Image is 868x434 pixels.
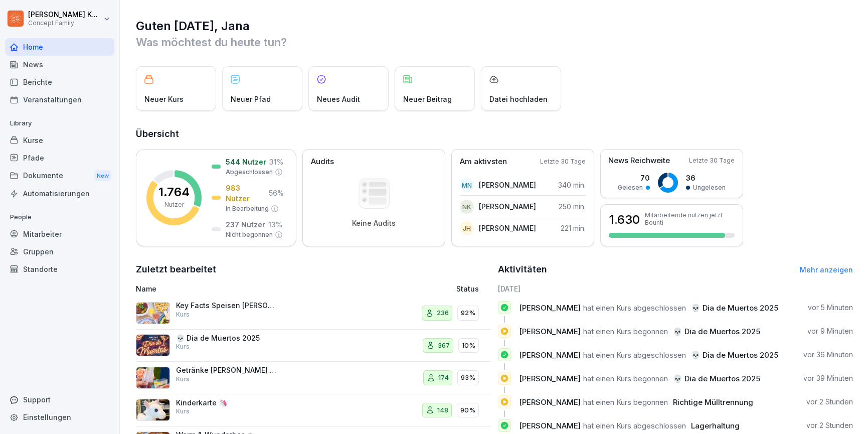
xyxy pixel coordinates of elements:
[5,391,114,408] div: Support
[583,374,668,383] span: hat einen Kurs begonnen
[558,180,586,190] p: 340 min.
[693,183,726,192] p: Ungelesen
[5,38,114,56] a: Home
[136,302,170,324] img: ugdxy5t4k9p24q0gnvfm2s1h.png
[136,399,170,421] img: hnpnnr9tv292r80l0gdrnijs.png
[479,201,536,212] p: [PERSON_NAME]
[136,334,170,356] img: v5721j5z361hns6z0nzt3f96.png
[461,308,475,318] p: 92%
[673,327,760,336] span: 💀 Dia de Muertos 2025
[438,341,450,351] p: 367
[460,178,474,192] div: MN
[803,373,853,383] p: vor 39 Minuten
[5,131,114,149] a: Kurse
[618,173,650,183] p: 70
[226,219,265,230] p: 237 Nutzer
[269,188,284,198] p: 56 %
[645,211,735,226] p: Mitarbeitende nutzen jetzt Bounti
[176,334,276,343] p: 💀 Dia de Muertos 2025
[136,362,491,394] a: Getränke [PERSON_NAME] [PERSON_NAME] 🥤Kurs17493%
[5,225,114,243] a: Mitarbeiter
[460,156,507,168] p: Am aktivsten
[806,420,853,430] p: vor 2 Stunden
[136,330,491,362] a: 💀 Dia de Muertos 2025Kurs36710%
[479,180,536,190] p: [PERSON_NAME]
[136,127,853,141] h2: Übersicht
[5,56,114,73] a: News
[498,283,853,294] h6: [DATE]
[519,397,581,407] span: [PERSON_NAME]
[269,157,283,167] p: 31 %
[5,408,114,426] a: Einstellungen
[5,73,114,91] a: Berichte
[268,219,282,230] p: 13 %
[176,407,190,416] p: Kurs
[609,211,640,228] h3: 1.630
[673,374,760,383] span: 💀 Dia de Muertos 2025
[5,167,114,185] a: DokumenteNew
[5,149,114,167] a: Pfade
[460,405,475,415] p: 90%
[807,326,853,336] p: vor 9 Minuten
[519,327,581,336] span: [PERSON_NAME]
[352,219,396,228] p: Keine Audits
[618,183,643,192] p: Gelesen
[519,374,581,383] span: [PERSON_NAME]
[519,421,581,430] span: [PERSON_NAME]
[136,262,491,276] h2: Zuletzt bearbeitet
[583,421,686,430] span: hat einen Kurs abgeschlossen
[808,303,853,313] p: vor 5 Minuten
[803,350,853,360] p: vor 36 Minuten
[5,115,114,131] p: Library
[311,156,334,168] p: Audits
[5,260,114,278] a: Standorte
[673,397,753,407] span: Richtige Mülltrennung
[226,183,266,204] p: 983 Nutzer
[136,394,491,427] a: Kinderkarte 🦄Kurs14890%
[136,18,853,34] h1: Guten [DATE], Jana
[403,94,452,104] p: Neuer Beitrag
[176,342,190,351] p: Kurs
[176,301,276,310] p: Key Facts Speisen [PERSON_NAME] [PERSON_NAME] 🥗
[460,200,474,214] div: NK
[226,157,266,167] p: 544 Nutzer
[158,186,190,198] p: 1.764
[583,327,668,336] span: hat einen Kurs begonnen
[559,201,586,212] p: 250 min.
[800,265,853,274] a: Mehr anzeigen
[5,185,114,202] div: Automatisierungen
[226,168,273,177] p: Abgeschlossen
[437,405,448,415] p: 148
[176,366,276,375] p: Getränke [PERSON_NAME] [PERSON_NAME] 🥤
[460,221,474,235] div: JH
[437,308,449,318] p: 236
[691,303,778,313] span: 💀 Dia de Muertos 2025
[226,204,269,213] p: In Bearbeitung
[136,34,853,50] p: Was möchtest du heute tun?
[806,397,853,407] p: vor 2 Stunden
[28,20,101,27] p: Concept Family
[583,350,686,360] span: hat einen Kurs abgeschlossen
[583,303,686,313] span: hat einen Kurs abgeschlossen
[94,170,111,182] div: New
[462,341,475,351] p: 10%
[438,373,449,383] p: 174
[608,155,670,167] p: News Reichweite
[136,283,357,294] p: Name
[231,94,271,104] p: Neuer Pfad
[164,200,184,209] p: Nutzer
[5,243,114,260] a: Gruppen
[226,230,273,239] p: Nicht begonnen
[519,303,581,313] span: [PERSON_NAME]
[479,223,536,233] p: [PERSON_NAME]
[5,91,114,108] a: Veranstaltungen
[519,350,581,360] span: [PERSON_NAME]
[540,157,586,166] p: Letzte 30 Tage
[489,94,548,104] p: Datei hochladen
[317,94,360,104] p: Neues Audit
